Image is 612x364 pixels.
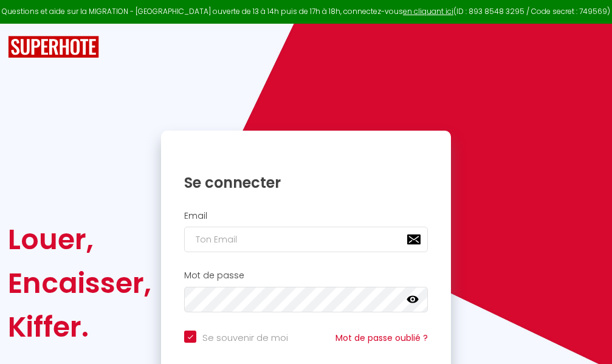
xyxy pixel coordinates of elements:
h2: Email [184,211,428,221]
h2: Mot de passe [184,270,428,281]
h1: Se connecter [184,173,428,192]
a: en cliquant ici [403,6,453,16]
img: SuperHote logo [8,36,99,58]
input: Ton Email [184,227,428,252]
div: Louer, [8,218,151,261]
div: Kiffer. [8,305,151,349]
a: Mot de passe oublié ? [335,332,428,344]
div: Encaisser, [8,261,151,305]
